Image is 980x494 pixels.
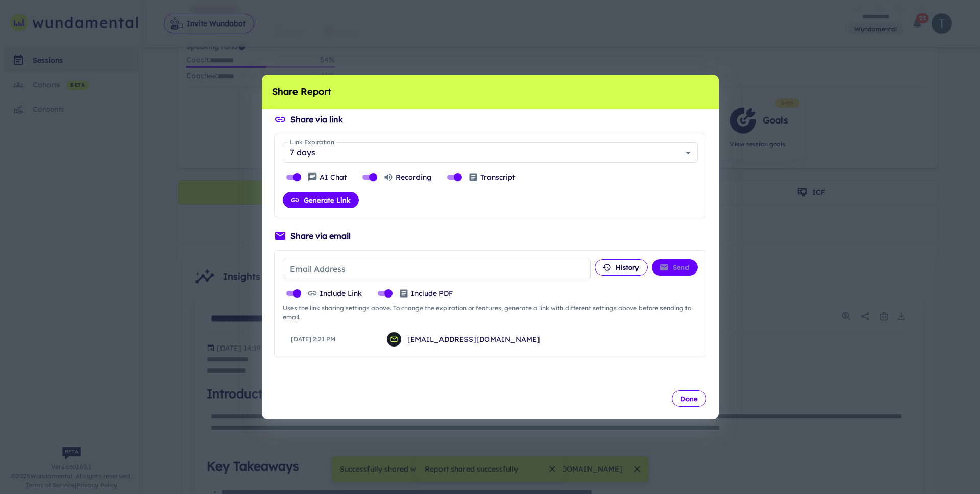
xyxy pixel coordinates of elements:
p: Include PDF [411,288,453,299]
p: Recording [396,171,431,183]
p: Transcript [480,171,515,183]
span: Uses the link sharing settings above. To change the expiration or features, generate a link with ... [283,304,698,322]
p: [EMAIL_ADDRESS][DOMAIN_NAME] [407,334,540,345]
button: History [595,259,648,276]
label: Link Expiration [290,138,334,146]
button: Done [672,390,706,407]
h6: Share via email [290,230,351,242]
p: AI Chat [320,171,347,183]
div: 7 days [283,142,698,163]
div: [DATE] 2:21 PM [283,332,385,347]
h2: Share Report [262,75,719,109]
button: Generate Link [283,192,359,208]
h6: Share via link [290,113,343,126]
p: Include Link [320,288,362,299]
